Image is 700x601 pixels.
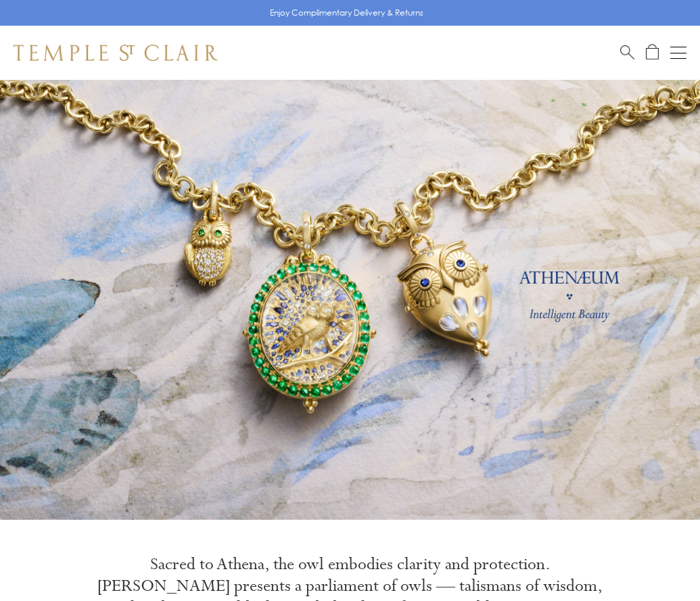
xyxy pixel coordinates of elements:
button: Open navigation [670,45,686,61]
a: Open Shopping Bag [646,44,659,61]
img: Temple St. Clair [14,45,218,61]
p: Enjoy Complimentary Delivery & Returns [270,6,423,20]
a: Search [620,44,634,61]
